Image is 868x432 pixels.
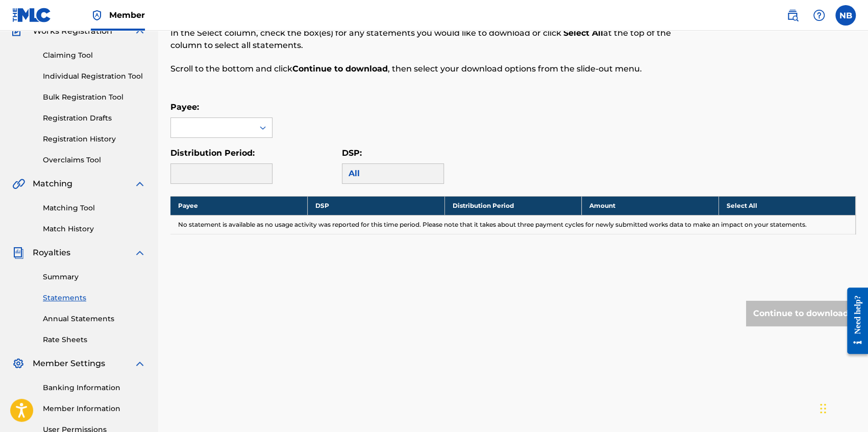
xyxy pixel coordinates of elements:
[292,64,388,74] strong: Continue to download
[820,393,826,424] div: Drag
[170,215,856,234] td: No statement is available as no usage activity was reported for this time period. Please note tha...
[839,279,868,362] iframe: Resource Center
[33,178,72,190] span: Matching
[43,382,146,393] a: Banking Information
[43,113,146,124] a: Registration Drafts
[444,196,582,215] th: Distribution Period
[109,9,145,21] span: Member
[43,155,146,165] a: Overclaims Tool
[308,196,445,215] th: DSP
[563,28,603,38] strong: Select All
[835,5,856,26] div: User Menu
[342,148,362,158] label: DSP:
[43,272,146,282] a: Summary
[170,27,698,52] p: In the Select column, check the box(es) for any statements you would like to download or click at...
[33,25,112,37] span: Works Registration
[170,148,255,158] label: Distribution Period:
[134,25,146,37] img: expand
[43,92,146,103] a: Bulk Registration Tool
[43,50,146,61] a: Claiming Tool
[43,71,146,82] a: Individual Registration Tool
[170,63,698,75] p: Scroll to the bottom and click , then select your download options from the slide-out menu.
[12,178,25,190] img: Matching
[718,196,856,215] th: Select All
[809,5,829,26] div: Help
[134,178,146,190] img: expand
[12,8,52,22] img: MLC Logo
[33,247,70,259] span: Royalties
[170,196,308,215] th: Payee
[782,5,803,26] a: Public Search
[43,293,146,303] a: Statements
[33,357,105,370] span: Member Settings
[43,203,146,213] a: Matching Tool
[134,357,146,370] img: expand
[134,247,146,259] img: expand
[813,9,825,21] img: help
[43,314,146,324] a: Annual Statements
[91,9,103,21] img: Top Rightsholder
[12,247,24,259] img: Royalties
[43,403,146,414] a: Member Information
[817,383,868,432] iframe: Chat Widget
[43,134,146,145] a: Registration History
[43,334,146,345] a: Rate Sheets
[582,196,719,215] th: Amount
[12,25,26,37] img: Works Registration
[170,102,199,112] label: Payee:
[43,224,146,234] a: Match History
[786,9,799,21] img: search
[12,357,24,370] img: Member Settings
